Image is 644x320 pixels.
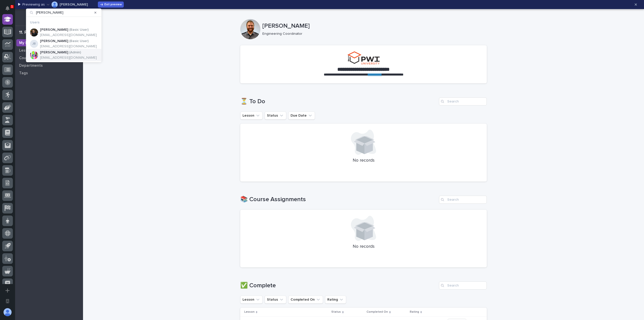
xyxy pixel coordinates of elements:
[52,2,58,8] img: Spenser Yoder
[410,309,419,315] p: Rating
[17,56,83,61] div: Start new chat
[69,50,81,55] p: ( Admin )
[246,158,481,163] p: No records
[40,44,97,49] p: [EMAIL_ADDRESS][DOMAIN_NAME]
[40,33,97,37] p: [EMAIL_ADDRESS][DOMAIN_NAME]
[19,63,43,68] p: Departments
[240,98,437,105] h1: ⏳ To Do
[69,39,89,43] p: ( Basic User )
[28,9,99,17] input: Search for role or user
[2,285,13,296] button: Add a new app...
[240,282,437,289] h1: ✅ Complete
[439,196,487,204] input: Search
[265,112,286,120] button: Status
[35,93,61,97] a: Powered byPylon
[50,93,61,97] span: Pylon
[17,61,64,65] div: We're available if you need us!
[240,196,437,203] h1: 📚 Course Assignments
[5,20,92,28] p: Welcome 👋
[30,28,38,37] img: Jason Gingerich
[6,6,13,14] div: Notifications1
[19,30,54,35] div: 11. PWI University
[19,48,34,53] p: Lessons
[69,28,89,32] p: ( Basic User )
[15,69,83,77] a: Tags
[439,281,487,290] input: Search
[5,28,92,36] p: How can we help?
[11,5,13,8] p: 1
[5,5,15,15] img: Stacker
[5,56,14,65] img: 1736555164131-43832dd5-751b-4058-ba23-39d91318e5a0
[40,28,68,32] p: [PERSON_NAME]
[2,307,13,317] button: users-avatar
[13,40,83,46] input: Clear
[262,32,483,36] p: Engineering Coordinator
[98,2,124,8] button: Exit preview
[40,39,68,43] p: [PERSON_NAME]
[30,20,39,25] p: Users
[47,1,88,9] button: Spenser Yoder[PERSON_NAME]
[15,47,83,54] a: Lessons
[15,54,83,62] a: Courses
[246,244,481,250] p: No records
[3,79,29,88] a: 📖Help Docs
[86,57,92,63] button: Start new chat
[367,309,388,315] p: Completed On
[10,81,27,86] span: Help Docs
[19,71,28,76] p: Tags
[26,49,101,61] div: Jason Miller[PERSON_NAME](Admin)[EMAIL_ADDRESS][DOMAIN_NAME]
[22,3,45,7] p: Previewing as
[5,81,9,85] div: 📖
[19,56,34,60] p: Courses
[32,40,36,48] div: Jason Bradburn
[244,309,255,315] p: Lesson
[325,296,346,304] button: Rating
[40,50,68,55] p: [PERSON_NAME]
[240,112,263,120] button: Lesson
[26,38,101,50] div: Jason Bradburn[PERSON_NAME](Basic User)[EMAIL_ADDRESS][DOMAIN_NAME]
[288,296,323,304] button: Completed On
[240,296,263,304] button: Lesson
[2,296,13,306] button: Open workspace settings
[15,39,83,47] a: My Learning
[15,62,83,69] a: Departments
[60,3,88,6] p: [PERSON_NAME]
[19,41,41,45] p: My Learning
[288,112,315,120] button: Due Date
[331,309,341,315] p: Status
[26,26,101,39] div: Jason Gingerich[PERSON_NAME](Basic User)[EMAIL_ADDRESS][DOMAIN_NAME]
[262,22,485,30] p: [PERSON_NAME]
[104,3,122,6] span: Exit preview
[40,56,97,60] p: [EMAIL_ADDRESS][DOMAIN_NAME]
[265,296,286,304] button: Status
[30,51,38,59] img: Jason Miller
[2,3,13,14] button: Notifications
[439,97,487,105] input: Search
[347,51,380,64] img: pwi-university-small.png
